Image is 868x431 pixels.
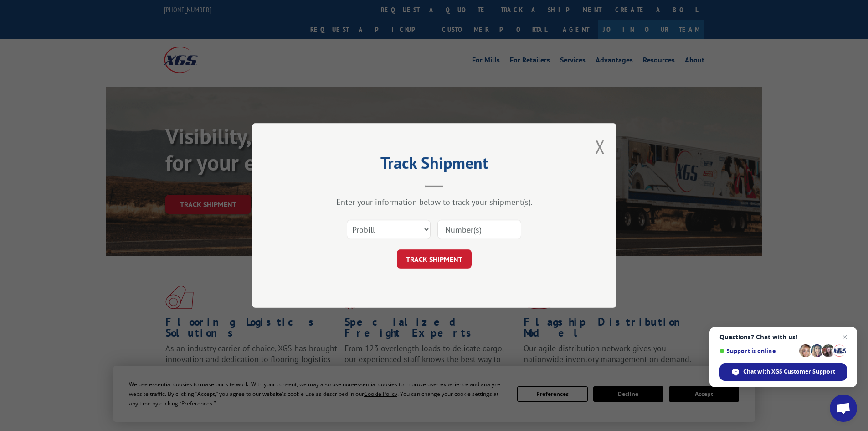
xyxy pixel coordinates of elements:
[595,135,605,159] button: Close modal
[719,333,847,341] span: Questions? Chat with us!
[830,395,857,422] div: Open chat
[397,249,472,269] button: TRACK SHIPMENT
[743,368,835,376] span: Chat with XGS Customer Support
[839,332,850,343] span: Close chat
[298,156,571,174] h2: Track Shipment
[298,197,571,207] div: Enter your information below to track your shipment(s).
[719,363,847,381] div: Chat with XGS Customer Support
[719,348,796,354] span: Support is online
[437,220,521,239] input: Number(s)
